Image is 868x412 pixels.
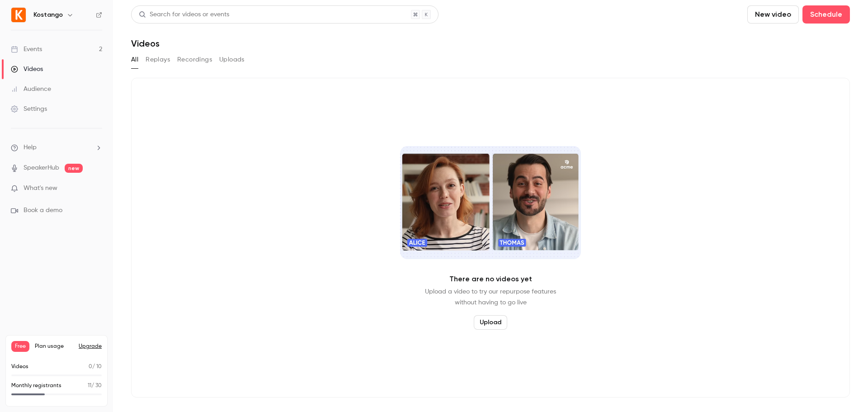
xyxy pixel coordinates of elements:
p: Videos [11,363,28,371]
button: Upload [474,315,507,330]
button: Schedule [802,5,850,24]
span: Help [24,143,37,152]
span: What's new [24,184,57,193]
button: Replays [146,52,170,67]
span: Plan usage [35,343,73,350]
button: All [131,52,138,67]
div: Events [11,45,42,54]
span: Free [11,341,29,352]
section: Videos [131,5,850,407]
p: / 10 [89,363,102,371]
div: Audience [11,85,51,94]
button: Upgrade [79,343,102,350]
button: Recordings [177,52,212,67]
img: Kostango [11,8,26,22]
p: There are no videos yet [449,274,532,284]
span: 11 [88,383,91,388]
span: Book a demo [24,206,62,215]
p: Monthly registrants [11,382,61,390]
button: New video [747,5,799,24]
div: Search for videos or events [139,10,229,19]
button: Uploads [219,52,245,67]
div: Settings [11,104,47,114]
div: Videos [11,65,43,74]
p: Upload a video to try our repurpose features without having to go live [425,286,556,308]
h1: Videos [131,38,160,49]
span: new [65,164,83,173]
li: help-dropdown-opener [11,143,102,152]
p: / 30 [88,382,102,390]
h6: Kostango [33,10,63,19]
a: SpeakerHub [24,163,59,173]
span: 0 [89,364,92,369]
